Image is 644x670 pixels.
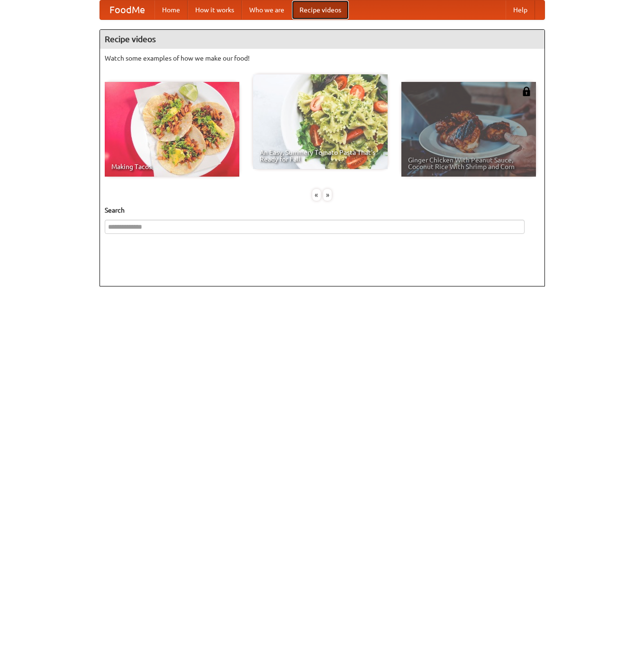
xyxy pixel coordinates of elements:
h4: Recipe videos [100,30,544,49]
span: An Easy, Summery Tomato Pasta That's Ready for Fall [260,149,381,162]
a: Making Tacos [105,82,239,177]
div: » [323,189,332,201]
a: An Easy, Summery Tomato Pasta That's Ready for Fall [253,74,388,169]
a: FoodMe [100,0,154,19]
a: Help [506,0,535,19]
a: Home [154,0,188,19]
a: Who we are [242,0,292,19]
a: How it works [188,0,242,19]
img: 483408.png [522,87,531,96]
h5: Search [105,205,540,215]
p: Watch some examples of how we make our food! [105,54,540,63]
a: Recipe videos [292,0,349,19]
span: Making Tacos [111,163,233,170]
div: « [312,189,321,201]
